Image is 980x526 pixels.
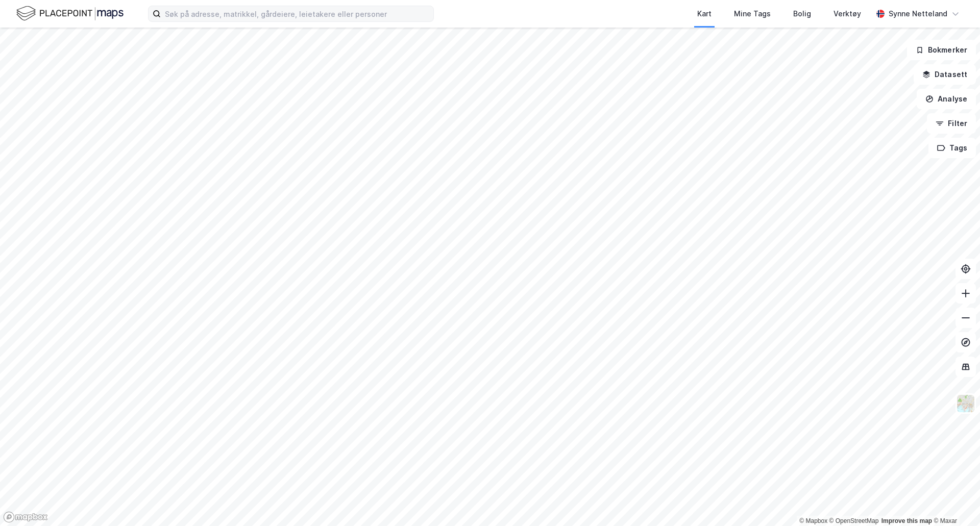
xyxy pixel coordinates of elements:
[829,517,879,524] a: OpenStreetMap
[889,8,947,20] div: Synne Netteland
[927,113,976,134] button: Filter
[161,6,433,21] input: Søk på adresse, matrikkel, gårdeiere, leietakere eller personer
[793,8,811,20] div: Bolig
[907,40,976,60] button: Bokmerker
[929,477,980,526] div: Kontrollprogram for chat
[834,8,861,20] div: Verktøy
[928,138,976,158] button: Tags
[881,517,932,524] a: Improve this map
[16,5,124,22] img: logo.f888ab2527a4732fd821a326f86c7f29.svg
[917,89,976,109] button: Analyse
[734,8,771,20] div: Mine Tags
[799,517,827,524] a: Mapbox
[3,511,48,523] a: Mapbox homepage
[697,8,712,20] div: Kart
[914,64,976,85] button: Datasett
[929,477,980,526] iframe: Chat Widget
[956,394,975,413] img: Z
